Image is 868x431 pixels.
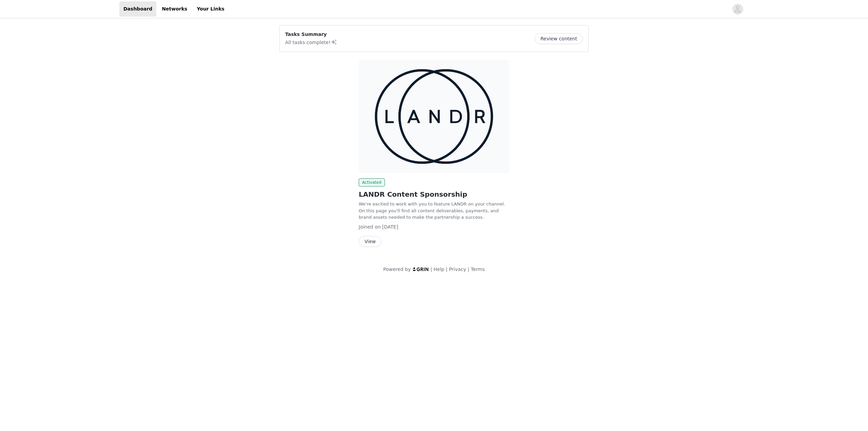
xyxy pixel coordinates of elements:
[468,267,469,272] span: |
[193,1,229,17] a: Your Links
[285,31,337,38] p: Tasks Summary
[431,267,432,272] span: |
[359,224,381,230] span: Joined on
[535,33,583,44] button: Review content
[734,4,741,15] div: avatar
[412,267,429,271] img: logo
[359,201,509,221] p: We're excited to work with you to feature LANDR on your channel. On this page you'll find all con...
[471,267,485,272] a: Terms
[359,236,381,247] button: View
[382,224,398,230] span: [DATE]
[359,189,509,199] h2: LANDR Content Sponsorship
[449,267,466,272] a: Privacy
[158,1,191,17] a: Networks
[285,38,337,46] p: All tasks complete!
[359,60,509,173] img: LANDR | JPY
[383,267,411,272] span: Powered by
[359,178,385,187] span: Activated
[119,1,156,17] a: Dashboard
[359,239,381,244] a: View
[446,267,448,272] span: |
[434,267,445,272] a: Help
